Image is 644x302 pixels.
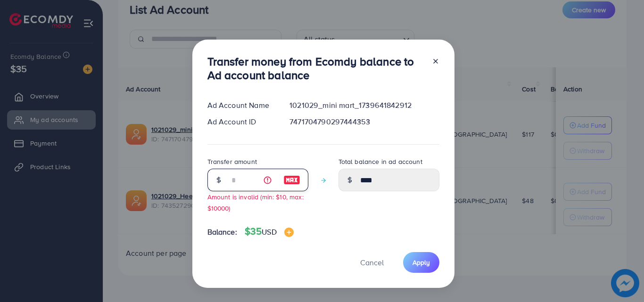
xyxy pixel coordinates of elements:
h3: Transfer money from Ecomdy balance to Ad account balance [207,55,424,82]
span: USD [262,227,276,237]
label: Transfer amount [207,157,257,166]
div: Ad Account ID [200,116,282,127]
img: image [283,174,300,186]
small: Amount is invalid (min: $10, max: $10000) [207,192,304,212]
div: 7471704790297444353 [282,116,446,127]
img: image [284,228,294,237]
button: Cancel [348,252,396,272]
div: Ad Account Name [200,100,282,111]
h4: $35 [245,226,294,237]
button: Apply [403,252,439,272]
span: Balance: [207,227,237,237]
span: Apply [413,258,430,267]
div: 1021029_mini mart_1739641842912 [282,100,446,111]
span: Cancel [360,257,384,268]
label: Total balance in ad account [339,157,422,166]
